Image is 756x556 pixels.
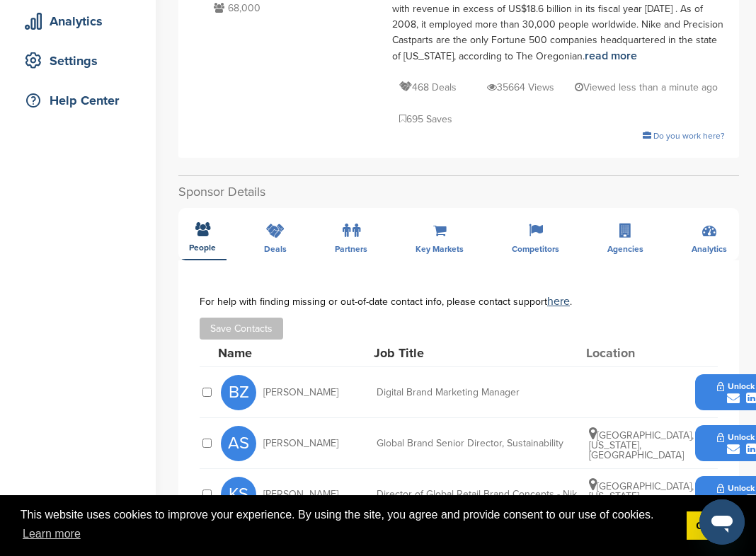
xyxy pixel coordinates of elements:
[200,296,718,307] div: For help with finding missing or out-of-date contact info, please contact support .
[21,88,142,113] div: Help Center
[586,347,692,359] div: Location
[589,429,694,461] span: [GEOGRAPHIC_DATA], [US_STATE], [GEOGRAPHIC_DATA]
[21,8,142,34] div: Analytics
[178,183,739,202] h2: Sponsor Details
[399,79,457,96] p: 468 Deals
[589,480,694,512] span: [GEOGRAPHIC_DATA], [US_STATE], [GEOGRAPHIC_DATA]
[14,45,142,77] a: Settings
[374,347,586,359] div: Job Title
[575,79,718,96] p: Viewed less than a minute ago
[263,490,338,499] span: [PERSON_NAME]
[263,439,338,448] span: [PERSON_NAME]
[377,388,589,398] div: Digital Brand Marketing Manager
[547,294,570,308] a: here
[21,506,675,545] span: This website uses cookies to improve your experience. By using the site, you agree and provide co...
[221,477,256,512] span: KS
[585,49,637,63] a: read more
[643,131,725,141] a: Do you work here?
[399,110,452,128] p: 695 Saves
[687,511,735,540] a: dismiss cookie message
[14,5,142,37] a: Analytics
[221,426,256,461] span: AS
[21,523,83,545] a: learn more about cookies
[699,499,745,545] iframe: Button to launch messaging window
[218,347,374,359] div: Name
[200,318,283,340] button: Save Contacts
[221,375,256,410] span: BZ
[21,48,142,74] div: Settings
[14,84,142,117] a: Help Center
[377,490,589,499] div: Director of Global Retail Brand Concepts - Nike Unite
[377,439,589,448] div: Global Brand Senior Director, Sustainability
[487,79,554,96] p: 35664 Views
[263,388,338,398] span: [PERSON_NAME]
[653,131,725,141] span: Do you work here?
